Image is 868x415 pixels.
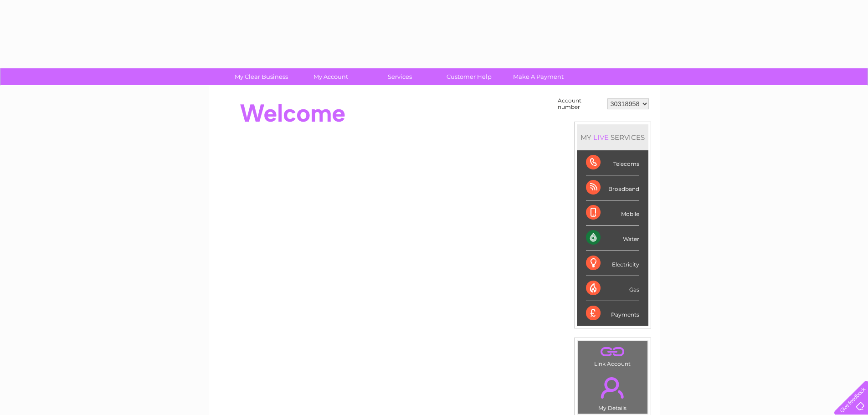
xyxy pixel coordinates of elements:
a: Make A Payment [501,68,576,85]
div: LIVE [591,133,611,142]
div: Water [586,225,639,251]
a: . [580,372,645,404]
a: My Account [293,68,368,85]
a: My Clear Business [224,68,299,85]
div: Electricity [586,251,639,276]
div: Payments [586,301,639,326]
td: My Details [577,369,648,414]
td: Account number [555,95,605,113]
a: Customer Help [431,68,507,85]
div: Broadband [586,175,639,200]
div: Mobile [586,200,639,225]
div: Gas [586,276,639,301]
div: MY SERVICES [577,124,648,150]
div: Telecoms [586,150,639,175]
a: Services [362,68,437,85]
td: Link Account [577,341,648,369]
a: . [580,343,645,359]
